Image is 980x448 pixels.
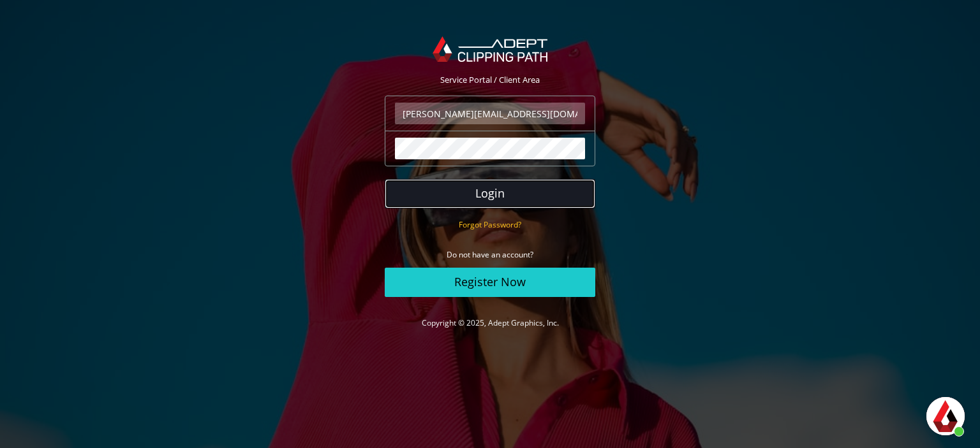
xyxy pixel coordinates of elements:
[459,219,521,230] small: Forgot Password?
[385,179,595,208] button: Login
[433,36,547,62] img: Adept Graphics
[440,74,540,85] span: Service Portal / Client Area
[459,219,521,230] a: Forgot Password?
[385,268,595,297] a: Register Now
[395,103,585,124] input: Email Address
[926,397,965,435] a: פתח צ'אט
[447,249,533,260] small: Do not have an account?
[422,317,559,328] a: Copyright © 2025, Adept Graphics, Inc.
